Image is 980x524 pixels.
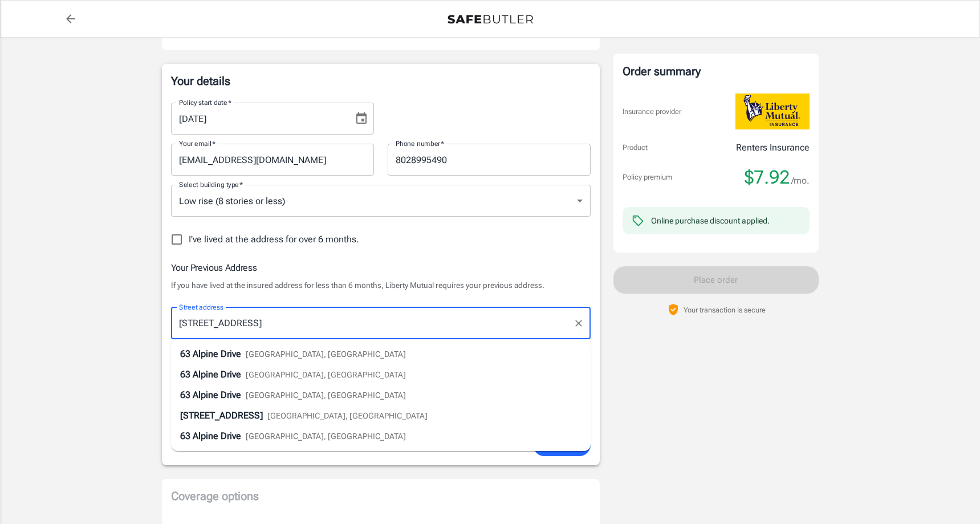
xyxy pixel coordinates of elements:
span: 63 [180,348,190,359]
img: Back to quotes [448,15,533,24]
span: Alpine Drive [193,369,241,380]
span: [GEOGRAPHIC_DATA], [GEOGRAPHIC_DATA] [246,432,406,441]
img: Liberty Mutual [735,94,810,129]
p: Policy premium [623,172,672,183]
span: Alpine Drive [193,389,241,400]
input: Enter number [388,144,591,176]
span: /mo. [791,173,810,189]
input: MM/DD/YYYY [171,103,345,135]
span: $7.92 [745,166,790,189]
p: Product [623,142,648,153]
p: Your transaction is secure [684,304,766,315]
p: Your details [171,73,591,89]
a: back to quotes [59,7,82,30]
label: Your email [179,139,215,148]
label: Policy start date [179,98,231,107]
div: Online purchase discount applied. [651,215,770,226]
p: Insurance provider [623,106,681,117]
p: If you have lived at the insured address for less than 6 months, Liberty Mutual requires your pre... [171,279,591,291]
span: [GEOGRAPHIC_DATA], [GEOGRAPHIC_DATA] [246,350,406,359]
input: Enter email [171,144,374,176]
span: Alpine Drive [193,348,241,359]
div: Order summary [623,63,810,80]
span: 63 [180,430,190,441]
div: Low rise (8 stories or less) [171,185,591,217]
button: Choose date, selected date is Aug 23, 2025 [350,107,373,130]
span: [STREET_ADDRESS] [180,410,263,421]
h6: Your Previous Address [171,261,591,275]
span: [GEOGRAPHIC_DATA], [GEOGRAPHIC_DATA] [246,391,406,400]
span: [GEOGRAPHIC_DATA], [GEOGRAPHIC_DATA] [267,411,428,420]
span: [GEOGRAPHIC_DATA], [GEOGRAPHIC_DATA] [246,370,406,379]
label: Select building type [179,180,243,189]
p: Renters Insurance [736,141,810,155]
span: I've lived at the address for over 6 months. [189,233,359,246]
label: Phone number [396,139,444,148]
button: Clear [571,315,587,331]
span: 63 [180,389,190,400]
span: Alpine Drive [193,430,241,441]
label: Street address [179,302,223,312]
span: 63 [180,369,190,380]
